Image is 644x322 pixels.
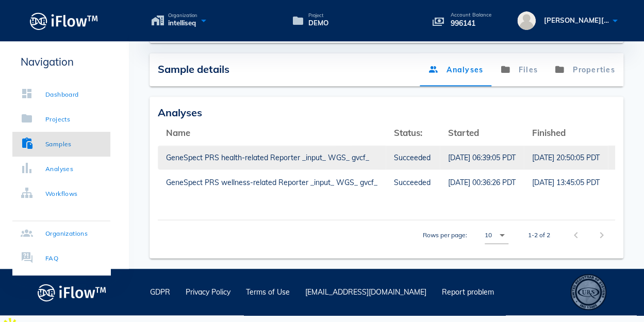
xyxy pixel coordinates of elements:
[532,127,566,138] span: Finished
[186,287,230,297] a: Privacy Policy
[246,287,290,297] a: Terms of Use
[496,229,508,241] i: arrow_drop_down
[524,120,608,145] th: Finished: Not sorted. Activate to sort ascending.
[532,146,600,170] a: [DATE] 20:50:05 PDT
[308,13,328,18] span: Project
[158,120,386,145] th: Name: Not sorted. Activate to sort ascending.
[440,120,524,145] th: Started: Not sorted. Activate to sort ascending.
[386,120,440,145] th: Status:: Not sorted. Activate to sort ascending.
[168,13,197,18] span: Organization
[45,253,58,264] div: FAQ
[532,171,600,194] a: [DATE] 13:45:05 PDT
[305,287,426,297] a: [EMAIL_ADDRESS][DOMAIN_NAME]
[442,287,494,297] a: Report problem
[158,63,229,75] span: Sample details
[45,89,79,100] div: Dashboard
[451,18,492,29] p: 996141
[394,146,432,170] a: Succeeded
[166,127,190,138] span: Name
[308,18,328,28] span: DEMO
[166,171,377,194] a: GeneSpect PRS wellness-related Reporter _input_ WGS_ gvcf_
[492,53,547,86] a: Files
[394,171,432,194] a: Succeeded
[394,127,422,138] span: Status:
[423,220,508,250] div: Rows per page:
[12,54,110,70] p: Navigation
[420,53,491,86] a: Analyses
[485,231,492,240] div: 10
[158,105,615,120] div: Analyses
[45,114,70,125] div: Projects
[485,227,508,243] div: 10Rows per page:
[546,53,623,86] a: Properties
[517,11,536,30] img: avatar.16069ca8.svg
[168,18,197,28] span: intelliseq
[448,171,516,194] a: [DATE] 00:36:26 PDT
[38,281,106,304] img: logo
[448,127,479,138] span: Started
[45,228,88,239] div: Organizations
[448,146,516,170] a: [DATE] 06:39:05 PDT
[570,274,606,310] div: ISO 13485 – Quality Management System
[45,189,78,199] div: Workflows
[150,287,170,297] a: GDPR
[528,231,550,240] div: 1-2 of 2
[45,164,73,174] div: Analyses
[45,139,72,149] div: Samples
[166,146,377,170] a: GeneSpect PRS health-related Reporter _input_ WGS_ gvcf_
[451,12,492,18] p: Account Balance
